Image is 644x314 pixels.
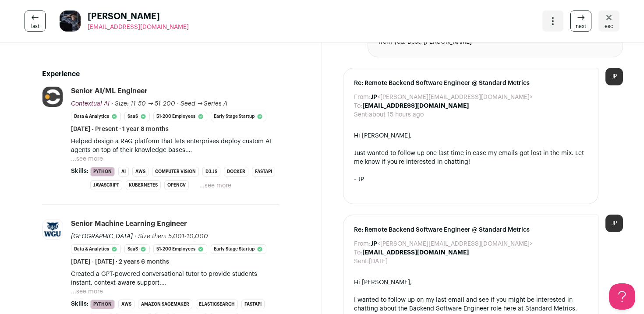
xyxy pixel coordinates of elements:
[371,241,377,247] b: JP
[354,131,587,140] div: Hi [PERSON_NAME],
[153,244,207,254] li: 51-200 employees
[362,103,469,109] b: [EMAIL_ADDRESS][DOMAIN_NAME]
[354,226,587,234] span: Re: Remote Backend Software Engineer @ Standard Metrics
[542,11,563,32] button: Open dropdown
[196,300,238,309] li: Elasticsearch
[354,102,362,110] dt: To:
[42,87,63,107] img: 925f80d0bb66e9da348740fb06a8d547764e7905813e230d1e456a6ace23fa09.jpg
[354,240,371,248] dt: From:
[605,23,613,30] span: esc
[71,244,121,254] li: Data & Analytics
[71,155,103,163] button: ...see more
[576,23,586,30] span: next
[42,69,280,79] h2: Experience
[199,181,231,190] button: ...see more
[118,167,129,176] li: AI
[132,167,149,176] li: AWS
[354,175,587,184] div: - JP
[605,68,623,85] div: JP
[180,101,228,107] span: Seed → Series A
[609,283,635,310] iframe: Help Scout Beacon - Open
[88,23,189,32] a: [EMAIL_ADDRESS][DOMAIN_NAME]
[362,250,469,256] b: [EMAIL_ADDRESS][DOMAIN_NAME]
[71,112,121,121] li: Data & Analytics
[152,167,199,176] li: Computer Vision
[371,240,533,248] dd: <[PERSON_NAME][EMAIL_ADDRESS][DOMAIN_NAME]>
[354,110,369,119] dt: Sent:
[71,270,280,287] p: Created a GPT-powered conversational tutor to provide students instant, context-aware support.
[71,258,169,266] span: [DATE] - [DATE] · 2 years 6 months
[354,257,369,266] dt: Sent:
[224,167,248,176] li: Docker
[354,79,587,88] span: Re: Remote Backend Software Engineer @ Standard Metrics
[177,99,179,108] span: ·
[88,11,189,23] span: [PERSON_NAME]
[124,112,150,121] li: SaaS
[71,125,169,134] span: [DATE] - Present · 1 year 8 months
[153,112,207,121] li: 51-200 employees
[71,86,148,96] div: Senior AI/ML Engineer
[90,300,115,309] li: Python
[371,94,377,100] b: JP
[88,24,189,30] span: [EMAIL_ADDRESS][DOMAIN_NAME]
[570,11,591,32] a: next
[354,278,587,287] div: Hi [PERSON_NAME],
[111,101,175,107] span: · Size: 11-50 → 51-200
[354,150,584,165] span: Just wanted to follow up one last time in case my emails got lost in the mix. Let me know if you'...
[369,257,388,266] dd: [DATE]
[354,248,362,257] dt: To:
[211,112,266,121] li: Early Stage Startup
[126,180,161,190] li: Kubernetes
[164,180,189,190] li: OpenCV
[71,167,88,176] span: Skills:
[369,110,424,119] dd: about 15 hours ago
[134,233,208,240] span: · Size then: 5,001-10,000
[605,215,623,232] div: JP
[60,11,81,32] img: 6c6c9285c016778c3df58978d9164375f63bb391938c830147593047e0dd8409.jpg
[252,167,275,176] li: FastAPI
[354,296,587,313] div: I wanted to follow up on my last email and see if you might be interested in chatting about the B...
[124,244,150,254] li: SaaS
[71,287,103,296] button: ...see more
[90,167,115,176] li: Python
[42,219,63,240] img: 6a3b892db8b17cf3d60b259e4028e57647a9b1bc753ddfa7b90e285d655b95b5.jpg
[71,300,88,308] span: Skills:
[241,300,265,309] li: FastAPI
[202,167,220,176] li: D3.js
[71,101,110,107] span: Contextual AI
[71,233,133,240] span: [GEOGRAPHIC_DATA]
[138,300,192,309] li: Amazon SageMaker
[118,300,134,309] li: AWS
[598,11,619,32] a: Close
[71,137,280,155] p: Helped design a RAG platform that lets enterprises deploy custom AI agents on top of their knowle...
[371,93,533,102] dd: <[PERSON_NAME][EMAIL_ADDRESS][DOMAIN_NAME]>
[354,93,371,102] dt: From:
[211,244,266,254] li: Early Stage Startup
[31,23,39,30] span: last
[25,11,46,32] a: last
[90,180,122,190] li: JavaScript
[71,219,187,229] div: Senior Machine Learning Engineer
